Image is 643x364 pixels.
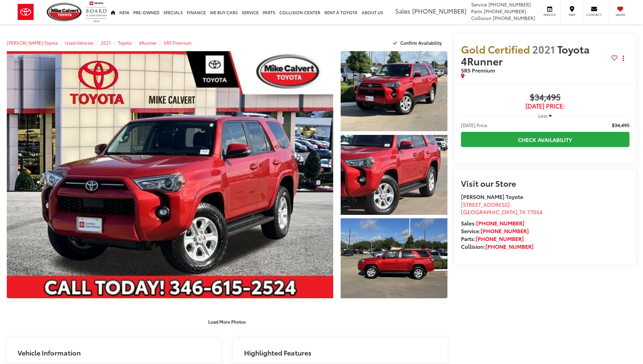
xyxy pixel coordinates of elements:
span: [PHONE_NUMBER] [493,15,535,21]
span: Collision [471,15,491,21]
h2: Highlighted Features [244,349,312,356]
span: dropdown dots [623,56,624,61]
span: [PHONE_NUMBER] [484,8,526,15]
span: Service [542,13,557,17]
a: [PERSON_NAME] Toyota [7,40,58,46]
a: 4Runner [139,40,157,46]
span: [STREET_ADDRESS] [461,200,510,208]
img: 2021 Toyota 4Runner SR5 Premium [3,50,337,300]
span: $34,495 [612,122,629,128]
span: TX [519,208,526,216]
button: Confirm Availability [389,37,447,49]
a: Check Availability [461,132,629,147]
a: Expand Photo 0 [7,51,333,298]
a: [PHONE_NUMBER] [485,242,534,250]
img: 2021 Toyota 4Runner SR5 Premium [340,50,448,132]
span: Saved [613,13,628,17]
a: SR5 Premium [164,40,192,46]
strong: Parts: [461,235,524,242]
strong: Collision: [461,242,534,250]
span: Parts [471,8,482,15]
a: [PHONE_NUMBER] [476,235,524,242]
a: Toyota [118,40,132,46]
span: 2021 [532,42,555,56]
a: Expand Photo 1 [341,51,447,131]
img: 2021 Toyota 4Runner SR5 Premium [340,218,448,299]
span: [PHONE_NUMBER] [488,1,531,8]
span: 77054 [527,208,542,216]
span: [DATE] Price: [461,103,629,109]
span: Map [564,13,579,17]
a: [PHONE_NUMBER] [476,219,524,227]
a: Expand Photo 3 [341,218,447,298]
span: Gold Certified [461,42,530,56]
button: Actions [618,53,629,64]
span: Sales [395,6,410,15]
span: [PHONE_NUMBER] [412,6,466,15]
a: 2021 [101,40,111,46]
a: [STREET_ADDRESS] [GEOGRAPHIC_DATA],TX 77054 [461,200,542,216]
a: Expand Photo 2 [341,135,447,215]
span: Contact [586,13,602,17]
span: Less [538,113,547,119]
span: Service [471,1,487,8]
button: Less [535,109,556,122]
span: Confirm Availability [400,40,442,46]
span: [GEOGRAPHIC_DATA] [461,208,518,216]
a: [PHONE_NUMBER] [481,227,529,235]
strong: Service: [461,227,529,235]
strong: Sales: [461,219,524,227]
span: SR5 Premium [461,66,495,74]
strong: [PERSON_NAME] Toyota [461,193,523,200]
h2: Vehicle Information [18,349,81,356]
span: Toyota 4Runner [461,42,589,68]
span: $34,495 [461,93,629,103]
img: 2021 Toyota 4Runner SR5 Premium [340,134,448,216]
span: , [461,208,542,216]
img: Mike Calvert Toyota [47,3,83,21]
h2: Visit our Store [461,179,629,187]
span: [DATE] Price: [461,122,488,128]
a: Used Vehicles [65,40,94,46]
button: Load More Photos [203,316,250,327]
